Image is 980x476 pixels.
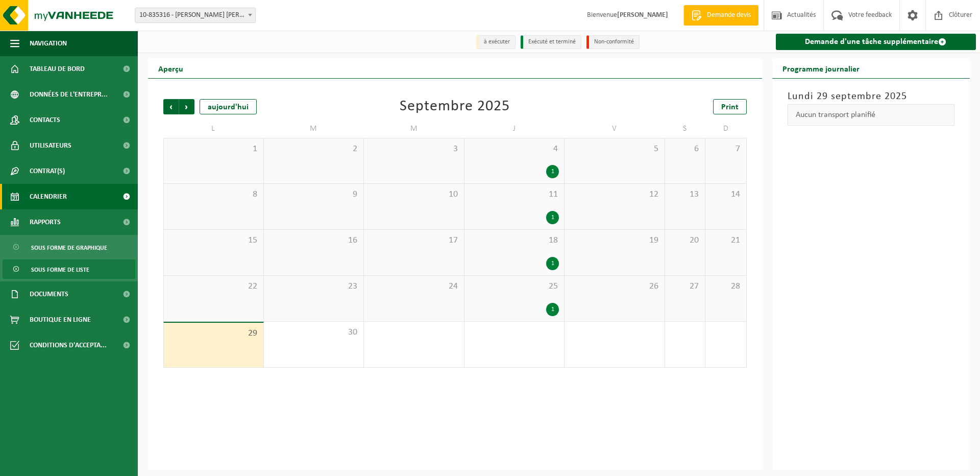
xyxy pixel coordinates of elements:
[169,144,258,155] span: 1
[269,281,359,292] span: 23
[570,235,659,246] span: 19
[30,107,60,133] span: Contacts
[565,120,665,138] td: V
[470,144,559,155] span: 4
[546,303,559,316] div: 1
[710,144,741,155] span: 7
[617,11,668,19] strong: [PERSON_NAME]
[30,209,61,235] span: Rapports
[710,235,741,246] span: 21
[788,104,955,126] div: Aucun transport planifié
[570,144,659,155] span: 5
[670,235,700,246] span: 20
[670,144,700,155] span: 6
[476,35,516,49] li: à exécuter
[135,8,255,22] span: 10-835316 - LECLERC ATTIN - ATTIN
[169,281,258,292] span: 22
[30,332,107,358] span: Conditions d'accepta...
[369,189,459,200] span: 10
[704,10,753,20] span: Demande devis
[30,158,65,184] span: Contrat(s)
[683,5,758,26] a: Demande devis
[200,99,257,114] div: aujourd'hui
[269,235,359,246] span: 16
[470,189,559,200] span: 11
[3,237,135,257] a: Sous forme de graphique
[135,8,256,23] span: 10-835316 - LECLERC ATTIN - ATTIN
[546,257,559,270] div: 1
[179,99,194,114] span: Suivant
[464,120,565,138] td: J
[269,327,359,338] span: 30
[364,120,464,138] td: M
[470,235,559,246] span: 18
[570,281,659,292] span: 26
[586,35,640,49] li: Non-conformité
[3,259,135,279] a: Sous forme de liste
[470,281,559,292] span: 25
[670,281,700,292] span: 27
[30,133,71,158] span: Utilisateurs
[30,184,67,209] span: Calendrier
[163,99,179,114] span: Précédent
[264,120,364,138] td: M
[30,31,67,56] span: Navigation
[369,235,459,246] span: 17
[30,82,108,107] span: Données de l'entrepr...
[31,260,89,279] span: Sous forme de liste
[710,281,741,292] span: 28
[269,144,359,155] span: 2
[30,56,85,82] span: Tableau de bord
[713,99,747,114] a: Print
[665,120,706,138] td: S
[670,189,700,200] span: 13
[169,328,258,339] span: 29
[721,103,739,111] span: Print
[705,120,746,138] td: D
[400,99,510,114] div: Septembre 2025
[369,144,459,155] span: 3
[169,189,258,200] span: 8
[169,235,258,246] span: 15
[31,238,107,257] span: Sous forme de graphique
[546,165,559,178] div: 1
[788,89,955,104] h3: Lundi 29 septembre 2025
[369,281,459,292] span: 24
[148,58,193,78] h2: Aperçu
[30,281,68,307] span: Documents
[570,189,659,200] span: 12
[521,35,581,49] li: Exécuté et terminé
[710,189,741,200] span: 14
[772,58,870,78] h2: Programme journalier
[776,34,976,50] a: Demande d'une tâche supplémentaire
[30,307,91,332] span: Boutique en ligne
[163,120,264,138] td: L
[269,189,359,200] span: 9
[546,211,559,224] div: 1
